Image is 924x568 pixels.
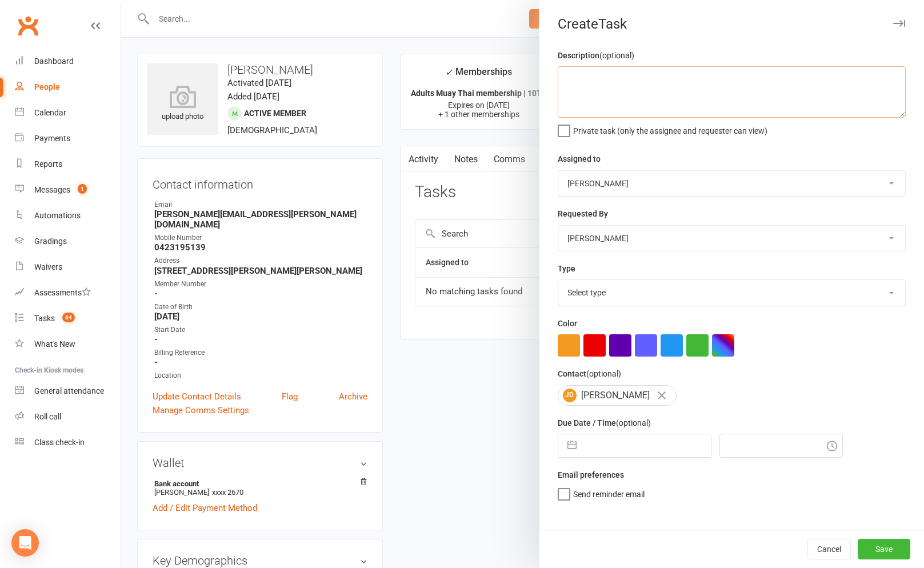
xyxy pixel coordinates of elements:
[34,288,91,297] div: Assessments
[15,74,121,100] a: People
[15,100,121,126] a: Calendar
[807,539,851,559] button: Cancel
[15,151,121,177] a: Reports
[15,203,121,229] a: Automations
[558,153,601,165] label: Assigned to
[34,82,60,91] div: People
[34,339,75,349] div: What's New
[15,306,121,331] a: Tasks 64
[11,529,39,557] div: Open Intercom Messenger
[616,418,651,427] small: (optional)
[858,539,910,559] button: Save
[573,122,767,135] span: Private task (only the assignee and requester can view)
[15,280,121,306] a: Assessments
[15,177,121,203] a: Messages 1
[78,184,87,194] span: 1
[558,417,651,429] label: Due Date / Time
[558,317,577,330] label: Color
[34,386,104,395] div: General attendance
[15,404,121,430] a: Roll call
[558,49,634,62] label: Description
[558,262,575,275] label: Type
[34,314,55,323] div: Tasks
[34,134,70,143] div: Payments
[573,486,645,499] span: Send reminder email
[34,57,74,66] div: Dashboard
[14,11,42,40] a: Clubworx
[34,438,85,447] div: Class check-in
[563,389,577,402] span: JD
[15,331,121,357] a: What's New
[15,229,121,254] a: Gradings
[34,211,81,220] div: Automations
[586,369,621,378] small: (optional)
[558,207,608,220] label: Requested By
[34,159,62,169] div: Reports
[15,49,121,74] a: Dashboard
[599,51,634,60] small: (optional)
[34,237,67,246] div: Gradings
[34,185,70,194] div: Messages
[558,367,621,380] label: Contact
[558,385,677,406] div: [PERSON_NAME]
[15,126,121,151] a: Payments
[34,412,61,421] div: Roll call
[558,469,624,481] label: Email preferences
[34,262,62,271] div: Waivers
[34,108,66,117] div: Calendar
[15,378,121,404] a: General attendance kiosk mode
[62,313,75,322] span: 64
[539,16,924,32] div: Create Task
[15,254,121,280] a: Waivers
[15,430,121,455] a: Class kiosk mode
